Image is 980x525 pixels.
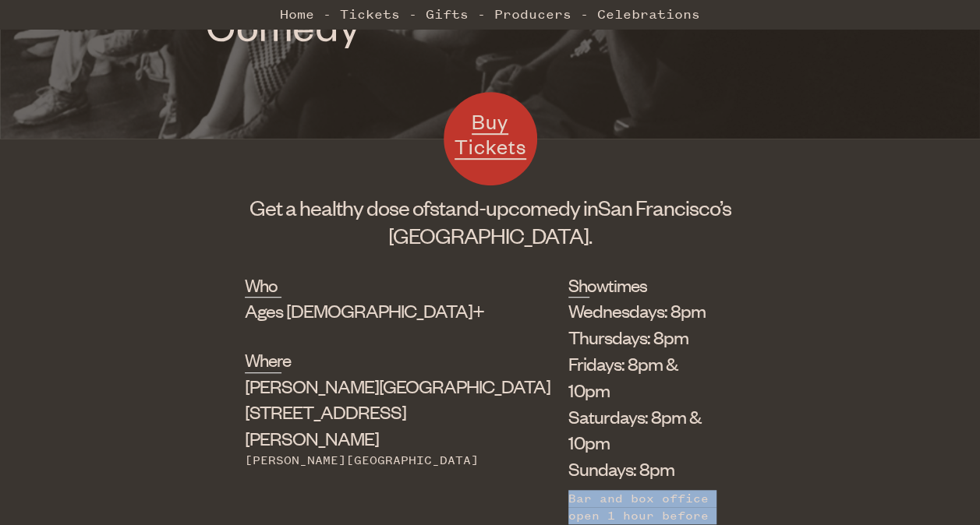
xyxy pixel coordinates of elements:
li: Thursdays: 8pm [568,324,712,351]
li: Sundays: 8pm [568,456,712,482]
h2: Where [245,347,281,372]
li: Saturdays: 8pm & 10pm [568,403,712,456]
div: [STREET_ADDRESS][PERSON_NAME] [245,373,490,452]
span: Buy Tickets [455,108,526,159]
span: San Francisco’s [598,194,731,220]
h1: Get a healthy dose of comedy in [245,193,735,249]
span: [GEOGRAPHIC_DATA]. [388,222,592,248]
div: [PERSON_NAME][GEOGRAPHIC_DATA] [245,452,490,469]
a: Buy Tickets [444,92,537,185]
li: Wednesdays: 8pm [568,298,712,324]
span: stand-up [430,194,508,220]
div: Ages [DEMOGRAPHIC_DATA]+ [245,298,490,324]
h2: Who [245,273,281,298]
h2: Showtimes [568,273,590,298]
span: [PERSON_NAME][GEOGRAPHIC_DATA] [245,374,550,397]
li: Fridays: 8pm & 10pm [568,351,712,403]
